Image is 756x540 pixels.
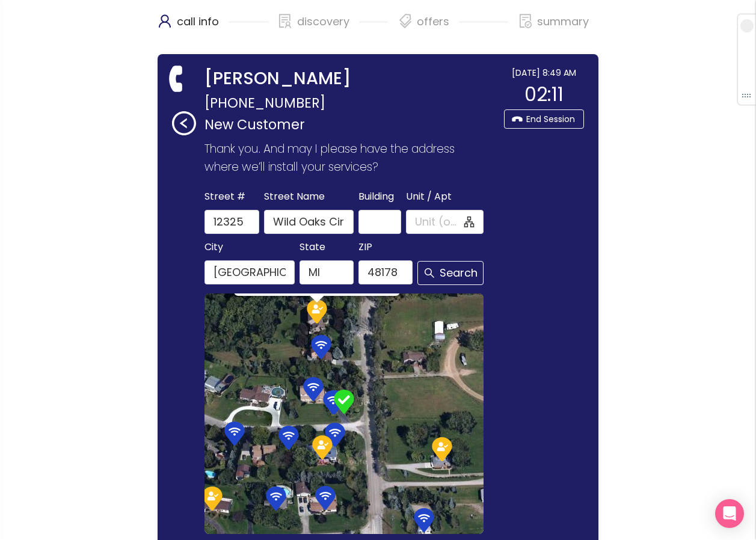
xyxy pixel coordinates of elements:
div: discovery [278,12,389,42]
div: 02:11 [504,79,584,109]
span: Unit / Apt [406,188,452,205]
input: 12325 [204,210,259,234]
div: offers [398,12,508,42]
strong: [PERSON_NAME] [204,66,351,91]
span: State [300,239,325,256]
p: discovery [297,12,349,31]
p: summary [537,12,589,31]
div: summary [518,12,589,42]
p: offers [417,12,449,31]
button: Search [417,261,484,285]
span: file-done [518,14,533,28]
button: End Session [504,109,584,129]
div: [DATE] 8:49 AM [504,66,584,79]
div: call info [158,12,268,42]
span: ZIP [358,239,372,256]
p: Thank you. And may I please have the address where we’ll install your services? [204,140,488,176]
span: user [158,14,172,28]
span: solution [278,14,292,28]
span: City [204,239,223,256]
span: [PHONE_NUMBER] [204,91,325,114]
input: 48178 [358,260,413,284]
span: phone [165,66,190,91]
span: apartment [464,216,475,227]
p: call info [177,12,219,31]
span: Street # [204,188,245,205]
div: Open Intercom Messenger [715,499,744,528]
p: New Customer [204,114,498,135]
input: Wild Oaks Cir [264,210,354,234]
input: Unit (optional) [415,213,462,230]
span: Building [358,188,394,205]
span: tags [398,14,413,28]
input: South Lyon [204,260,294,284]
input: MI [300,260,354,284]
span: Street Name [264,188,325,205]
